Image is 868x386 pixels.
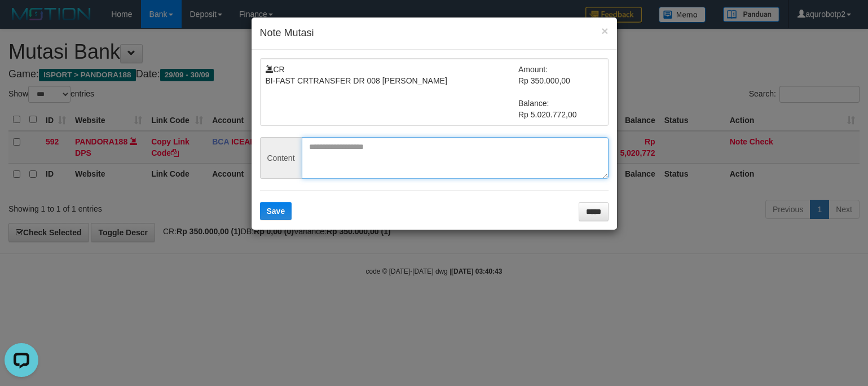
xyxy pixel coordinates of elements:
button: Save [260,202,292,220]
h4: Note Mutasi [260,26,609,41]
span: Content [260,137,302,179]
button: Open LiveChat chat widget [5,5,38,38]
button: × [601,25,608,37]
td: Amount: Rp 350.000,00 Balance: Rp 5.020.772,00 [518,64,603,120]
td: CR BI-FAST CRTRANSFER DR 008 [PERSON_NAME] [266,64,519,120]
span: Save [267,207,285,216]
